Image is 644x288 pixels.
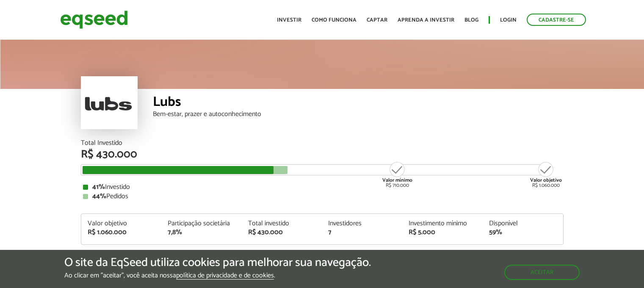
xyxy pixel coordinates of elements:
div: Valor objetivo [88,220,155,227]
strong: Valor objetivo [530,176,562,184]
h5: O site da EqSeed utiliza cookies para melhorar sua navegação. [64,256,371,269]
div: 7 [328,229,396,236]
strong: 44% [92,191,106,202]
a: Investir [277,17,301,23]
div: Total Investido [81,140,564,147]
a: Como funciona [312,17,357,23]
a: Login [500,17,517,23]
strong: 41% [92,181,105,193]
div: Investido [83,184,561,191]
div: R$ 710.000 [381,161,413,188]
div: R$ 430.000 [248,229,316,236]
div: Bem-estar, prazer e autoconhecimento [153,111,564,118]
div: 7,8% [168,229,235,236]
div: R$ 1.060.000 [88,229,155,236]
div: Pedidos [83,193,561,200]
img: EqSeed [60,8,128,31]
div: 59% [489,229,557,236]
div: R$ 5.000 [409,229,476,236]
div: Investidores [328,220,396,227]
div: Disponível [489,220,557,227]
div: Investimento mínimo [409,220,476,227]
p: Ao clicar em "aceitar", você aceita nossa . [64,271,371,280]
a: Aprenda a investir [398,17,454,23]
div: Participação societária [168,220,235,227]
a: Cadastre-se [527,14,586,26]
div: Lubs [153,95,564,111]
a: Captar [367,17,387,23]
div: R$ 1.060.000 [530,161,562,188]
div: Total investido [248,220,316,227]
a: Blog [464,17,478,23]
div: R$ 430.000 [81,149,564,160]
button: Aceitar [504,265,580,280]
strong: Valor mínimo [382,176,412,184]
a: política de privacidade e de cookies [176,272,274,280]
